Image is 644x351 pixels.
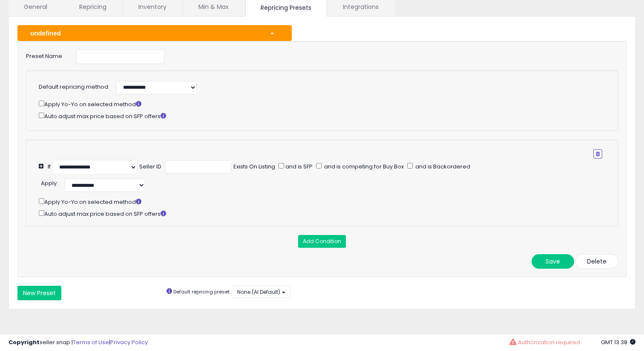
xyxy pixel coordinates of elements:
[41,179,57,187] span: Apply
[24,29,263,38] div: undefined
[17,286,61,300] button: New Preset
[39,111,602,121] div: Auto adjust max price based on SFP offers
[41,177,58,188] div: :
[39,197,614,206] div: Apply Yo-Yo on selected method
[596,151,600,157] i: Remove Condition
[39,99,602,109] div: Apply Yo-Yo on selected method
[323,162,404,171] span: and is competing for Buy Box
[518,338,580,346] span: Authorization required
[39,83,109,91] label: Default repricing method:
[601,338,635,346] span: 2025-10-13 13:38 GMT
[39,209,614,218] div: Auto adjust max price based on SFP offers
[9,339,148,347] div: seller snap | |
[9,338,40,346] strong: Copyright
[414,162,470,171] span: and is Backordered
[284,162,313,171] span: and is SFP
[233,163,275,171] div: Exists On Listing
[575,254,618,269] button: Delete
[532,254,574,269] button: Save
[298,235,346,248] button: Add Condition
[110,338,148,346] a: Privacy Policy
[73,338,109,346] a: Terms of Use
[17,25,292,41] button: undefined
[139,163,161,171] div: Seller ID
[20,49,70,61] label: Preset Name
[232,286,291,298] button: None (AI Default)
[237,288,280,296] span: None (AI Default)
[173,288,230,295] small: Default repricing preset:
